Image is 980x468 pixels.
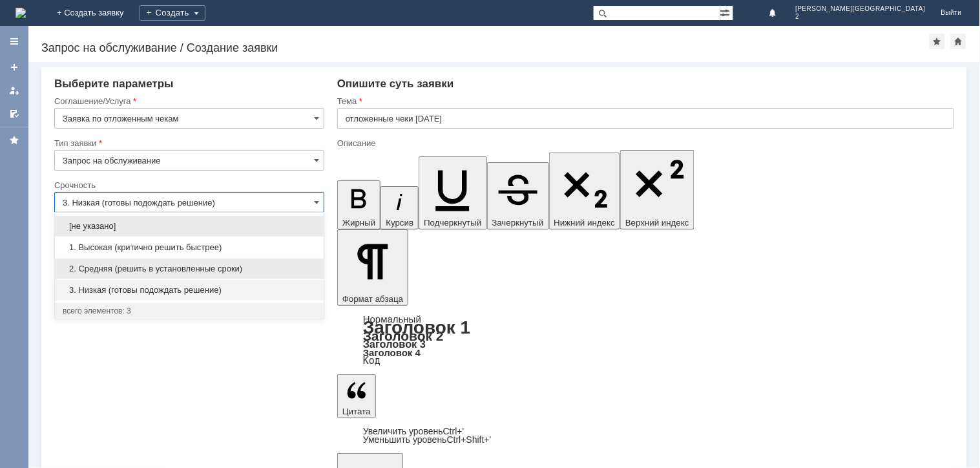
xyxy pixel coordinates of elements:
[930,34,945,49] div: Добавить в избранное
[342,218,376,228] span: Жирный
[54,97,322,105] div: Соглашение/Услуга
[796,13,926,21] span: 2
[487,162,549,229] button: Зачеркнутый
[337,139,952,147] div: Описание
[4,80,25,101] a: Мои заявки
[424,218,481,228] span: Подчеркнутый
[447,434,492,445] span: Ctrl+Shift+'
[342,294,403,304] span: Формат абзаца
[620,150,694,229] button: Верхний индекс
[16,8,26,18] a: Перейти на домашнюю страницу
[63,242,316,253] span: 1. Высокая (критично решить быстрее)
[337,97,952,105] div: Тема
[443,426,464,436] span: Ctrl+'
[337,374,376,418] button: Цитата
[63,306,316,316] div: всего элементов: 3
[140,5,205,21] div: Создать
[386,218,413,228] span: Курсив
[337,427,954,444] div: Цитата
[54,181,322,189] div: Срочность
[4,103,25,124] a: Мои согласования
[549,153,621,229] button: Нижний индекс
[54,139,322,147] div: Тип заявки
[41,41,930,54] div: Запрос на обслуживание / Создание заявки
[363,426,464,436] a: Increase
[363,355,381,367] a: Код
[796,5,926,13] span: [PERSON_NAME][GEOGRAPHIC_DATA]
[16,8,26,18] img: logo
[63,221,316,231] span: [не указано]
[363,314,421,324] a: Нормальный
[419,156,486,229] button: Подчеркнутый
[63,285,316,295] span: 3. Низкая (готовы подождать решение)
[492,218,544,228] span: Зачеркнутый
[363,317,471,337] a: Заголовок 1
[5,5,189,16] div: прошу удалить отложенные чеки [DATE]
[625,218,689,228] span: Верхний индекс
[363,347,421,358] a: Заголовок 4
[720,6,733,18] span: Расширенный поиск
[381,186,419,229] button: Курсив
[337,229,408,306] button: Формат абзаца
[554,218,616,228] span: Нижний индекс
[4,57,25,78] a: Создать заявку
[342,407,371,416] span: Цитата
[363,328,444,343] a: Заголовок 2
[63,264,316,274] span: 2. Средняя (решить в установленные сроки)
[54,78,174,90] span: Выберите параметры
[337,180,381,229] button: Жирный
[337,315,954,365] div: Формат абзаца
[363,338,426,350] a: Заголовок 3
[951,34,966,49] div: Сделать домашней страницей
[363,434,492,445] a: Decrease
[337,78,454,90] span: Опишите суть заявки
